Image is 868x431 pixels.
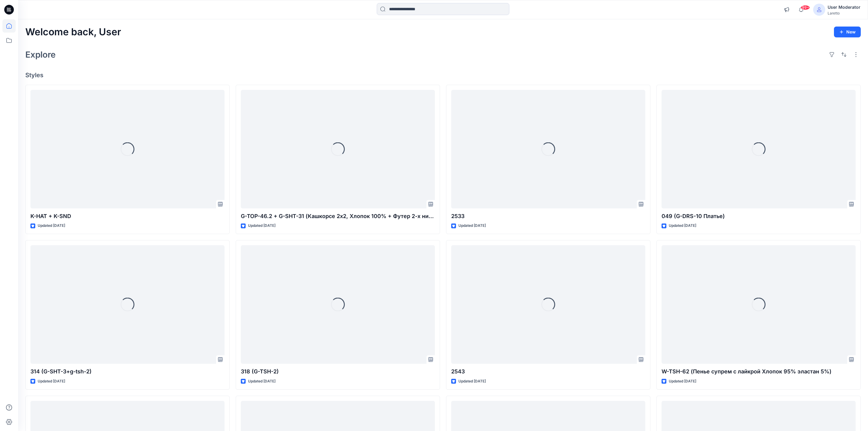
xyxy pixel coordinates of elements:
h2: Welcome back, User [25,27,121,38]
span: 99+ [801,5,810,10]
p: 049 (G-DRS-10 Платье) [662,212,856,220]
p: 2533 [451,212,645,220]
p: 2543 [451,367,645,376]
p: Updated [DATE] [38,378,65,385]
p: Updated [DATE] [248,223,275,229]
p: G-TOP-46.2 + G-SHT-31 (Кашкорсе 2х2, Хлопок 100% + Футер 2-х нитка петля, Хлопок 95% эластан 5%) [241,212,435,220]
p: K-HAT + K-SND [30,212,225,220]
button: New [834,27,861,37]
p: 318 (G-TSH-2) [241,367,435,376]
p: Updated [DATE] [669,223,696,229]
p: Updated [DATE] [38,223,65,229]
p: Updated [DATE] [458,378,486,385]
div: Laretto [828,11,860,15]
p: W-TSH-62 (Пенье супрем с лайкрой Хлопок 95% эластан 5%) [662,367,856,376]
h4: Styles [25,71,861,79]
p: Updated [DATE] [248,378,275,385]
div: User Moderator [828,4,860,11]
p: Updated [DATE] [458,223,486,229]
p: 314 (G-SHT-3+g-tsh-2) [30,367,225,376]
p: Updated [DATE] [669,378,696,385]
h2: Explore [25,50,56,59]
svg: avatar [817,7,822,12]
